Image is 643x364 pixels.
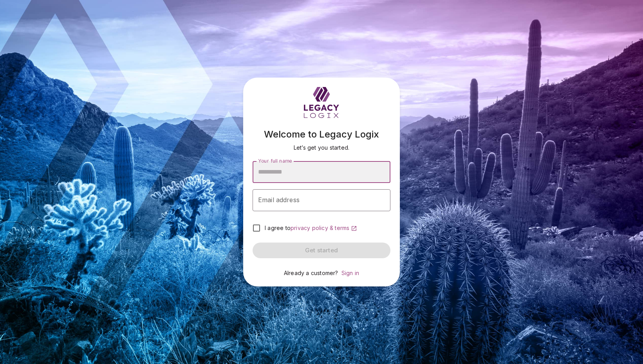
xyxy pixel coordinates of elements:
span: privacy policy & terms [291,225,349,231]
a: Sign in [341,270,359,276]
span: Welcome to Legacy Logix [264,129,379,140]
a: privacy policy & terms [291,225,357,231]
span: Your full name [258,158,292,164]
span: Let’s get you started. [294,144,349,151]
span: I agree to [265,225,291,231]
span: Already a customer? [284,270,338,276]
